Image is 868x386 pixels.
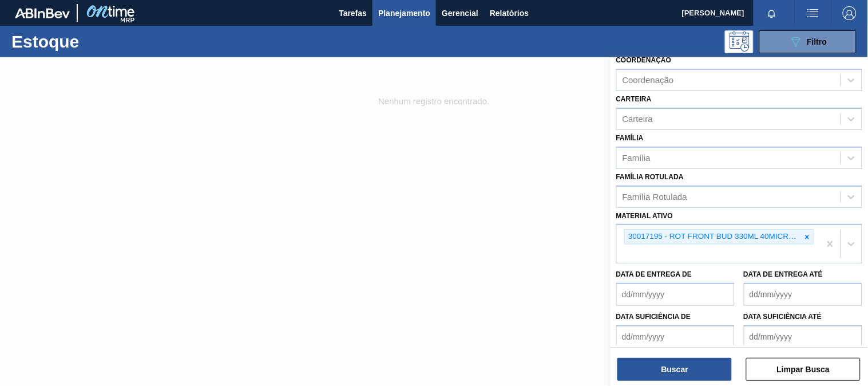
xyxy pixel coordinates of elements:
label: Família [616,134,644,142]
span: Relatórios [490,6,529,20]
img: TNhmsLtSVTkK8tSr43FrP2fwEKptu5GPRR3wAAAABJRU5ErkJggg== [15,8,70,18]
label: Data suficiência de [616,313,691,321]
span: Gerencial [442,6,478,20]
div: Coordenação [623,76,674,85]
input: dd/mm/yyyy [744,325,862,348]
img: Logout [843,6,857,20]
span: Tarefas [339,6,367,20]
div: Família Rotulada [623,192,687,202]
div: Carteira [623,114,653,124]
label: Data suficiência até [744,313,822,321]
h1: Estoque [11,35,176,48]
input: dd/mm/yyyy [616,325,735,348]
span: Planejamento [378,6,430,20]
button: Filtro [759,30,857,53]
div: Família [623,153,651,163]
label: Data de Entrega até [744,270,823,278]
div: 30017195 - ROT FRONT BUD 330ML 40MICRAS 429 [625,230,801,244]
label: Data de Entrega de [616,270,692,278]
label: Família Rotulada [616,173,684,181]
div: Pogramando: nenhum usuário selecionado [725,30,754,53]
span: Filtro [807,37,827,46]
label: Carteira [616,95,652,103]
img: userActions [806,6,820,20]
button: Notificações [754,5,790,21]
label: Coordenação [616,56,672,64]
input: dd/mm/yyyy [616,283,735,306]
input: dd/mm/yyyy [744,283,862,306]
label: Material ativo [616,212,673,220]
